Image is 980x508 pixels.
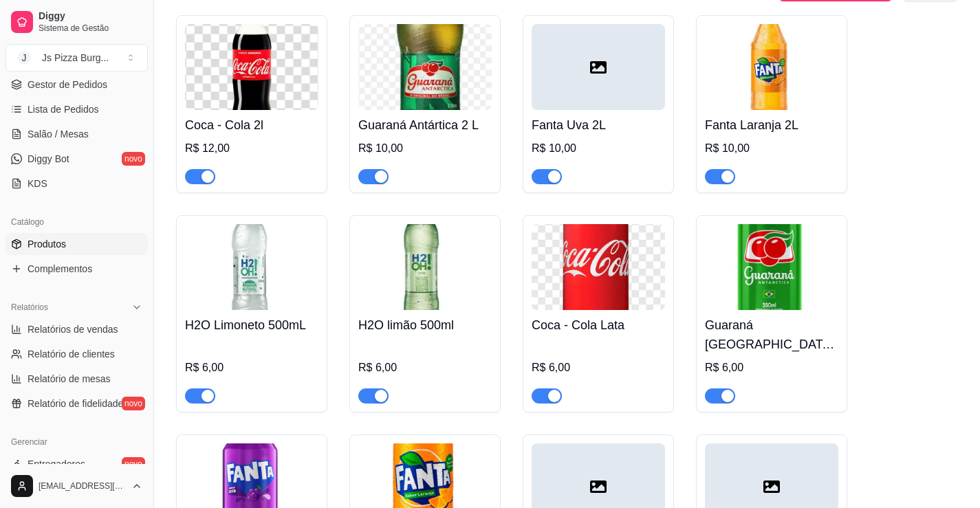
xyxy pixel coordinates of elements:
span: Relatórios [11,302,48,313]
button: Select a team [6,44,148,71]
span: Produtos [28,237,66,251]
a: Entregadoresnovo [6,453,148,475]
a: Relatório de clientes [6,343,148,365]
div: R$ 12,00 [185,140,318,157]
div: R$ 6,00 [532,360,665,376]
a: Relatório de mesas [6,368,148,390]
div: R$ 6,00 [705,360,838,376]
h4: H2O Limoneto 500mL [185,316,318,335]
h4: Coca - Cola Lata [532,316,665,335]
h4: Coca - Cola 2l [185,115,318,135]
div: Js Pizza Burg ... [42,51,109,65]
h4: Fanta Laranja 2L [705,115,838,135]
span: Relatório de mesas [28,372,111,386]
h4: H2O limão 500ml [358,316,492,335]
h4: Guaraná Antártica 2 L [358,115,492,135]
a: Diggy Botnovo [6,148,148,170]
img: product-image [185,24,318,110]
a: KDS [6,173,148,195]
span: Complementos [28,262,92,276]
a: Salão / Mesas [6,123,148,145]
img: product-image [185,224,318,310]
span: Relatório de clientes [28,347,115,361]
div: R$ 10,00 [705,140,838,157]
span: [EMAIL_ADDRESS][DOMAIN_NAME] [39,481,126,492]
div: R$ 10,00 [532,140,665,157]
span: Sistema de Gestão [39,23,142,34]
img: product-image [532,224,665,310]
h4: Guaraná [GEOGRAPHIC_DATA] lata [705,316,838,354]
a: Relatórios de vendas [6,318,148,340]
span: Diggy [39,10,142,23]
a: Gestor de Pedidos [6,74,148,96]
span: Relatório de fidelidade [28,397,123,410]
span: Entregadores [28,457,85,471]
img: product-image [705,224,838,310]
span: Salão / Mesas [28,127,89,141]
div: R$ 6,00 [185,360,318,376]
span: Diggy Bot [28,152,69,166]
a: Lista de Pedidos [6,98,148,120]
span: Relatórios de vendas [28,322,118,336]
span: Lista de Pedidos [28,102,99,116]
a: Relatório de fidelidadenovo [6,393,148,415]
div: Gerenciar [6,431,148,453]
a: DiggySistema de Gestão [6,5,148,38]
span: KDS [28,177,47,190]
button: [EMAIL_ADDRESS][DOMAIN_NAME] [6,470,148,503]
span: J [17,51,31,65]
img: product-image [358,24,492,110]
div: R$ 6,00 [358,360,492,376]
h4: Fanta Uva 2L [532,115,665,135]
div: Catálogo [6,211,148,233]
div: R$ 10,00 [358,140,492,157]
span: Gestor de Pedidos [28,78,107,91]
img: product-image [705,24,838,110]
a: Complementos [6,258,148,280]
img: product-image [358,224,492,310]
a: Produtos [6,233,148,255]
